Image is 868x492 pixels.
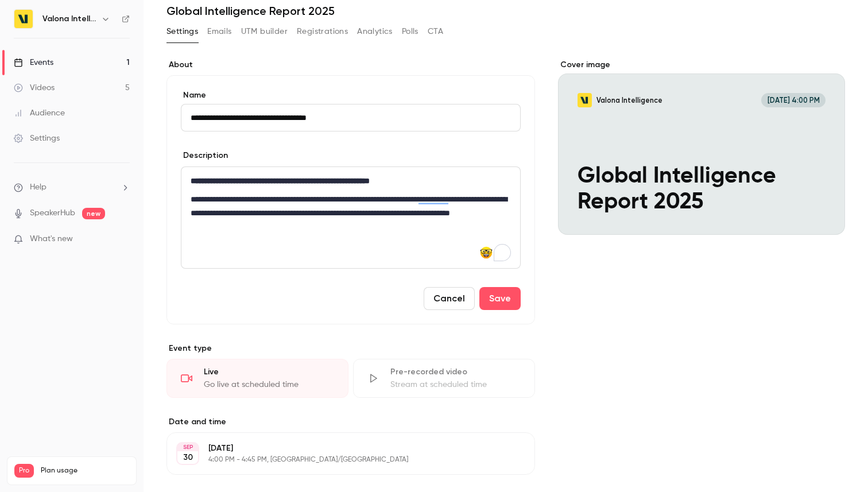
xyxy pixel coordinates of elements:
span: What's new [30,233,73,245]
div: Live [204,366,334,378]
button: Registrations [297,22,348,41]
div: LiveGo live at scheduled time [166,359,348,398]
label: Cover image [558,59,845,71]
p: Event type [166,343,535,354]
div: Stream at scheduled time [390,379,521,390]
p: 30 [183,452,193,463]
h6: Valona Intelligence [42,13,96,25]
p: 4:00 PM - 4:45 PM, [GEOGRAPHIC_DATA]/[GEOGRAPHIC_DATA] [208,455,474,464]
button: Cancel [424,287,475,310]
section: description [181,166,521,269]
label: Date and time [166,416,535,428]
div: Events [14,57,53,68]
label: Description [181,150,228,161]
div: To enrich screen reader interactions, please activate Accessibility in Grammarly extension settings [181,167,520,268]
button: UTM builder [241,22,288,41]
div: Videos [14,82,55,94]
button: Analytics [357,22,393,41]
li: help-dropdown-opener [14,181,130,193]
img: Valona Intelligence [14,10,33,28]
div: Pre-recorded video [390,366,521,378]
div: Pre-recorded videoStream at scheduled time [353,359,535,398]
button: Emails [207,22,231,41]
button: Save [479,287,521,310]
button: CTA [428,22,443,41]
a: SpeakerHub [30,207,75,219]
p: [DATE] [208,443,474,454]
span: Plan usage [41,466,129,475]
span: Help [30,181,46,193]
div: Settings [14,133,60,144]
label: About [166,59,535,71]
button: Settings [166,22,198,41]
span: Pro [14,464,34,478]
div: Audience [14,107,65,119]
button: Polls [402,22,418,41]
label: Name [181,90,521,101]
span: new [82,208,105,219]
section: Cover image [558,59,845,235]
h1: Global Intelligence Report 2025 [166,4,845,18]
div: SEP [177,443,198,451]
div: Go live at scheduled time [204,379,334,390]
div: editor [181,167,520,268]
